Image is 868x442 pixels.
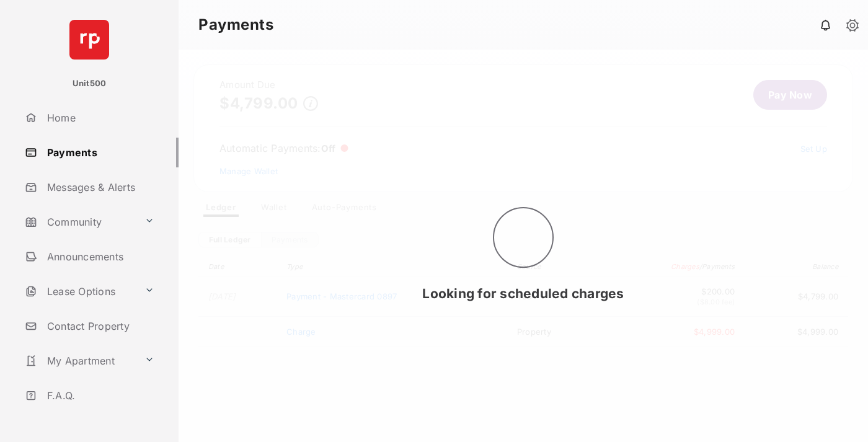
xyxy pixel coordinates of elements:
a: Community [20,207,139,237]
a: Announcements [20,242,179,272]
a: Messages & Alerts [20,172,179,202]
p: Unit500 [73,77,107,90]
span: Looking for scheduled charges [422,286,624,301]
img: svg+xml;base64,PHN2ZyB4bWxucz0iaHR0cDovL3d3dy53My5vcmcvMjAwMC9zdmciIHdpZHRoPSI2NCIgaGVpZ2h0PSI2NC... [69,20,109,60]
a: F.A.Q. [20,381,179,410]
a: Lease Options [20,276,139,306]
a: Payments [20,138,179,167]
a: Contact Property [20,311,179,341]
strong: Payments [198,17,273,32]
a: My Apartment [20,346,139,376]
a: Home [20,103,179,133]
